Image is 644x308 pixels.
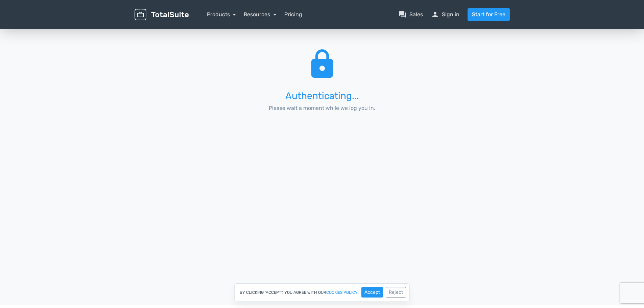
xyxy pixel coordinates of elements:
[256,91,388,101] h3: Authenticating...
[386,287,406,298] button: Reject
[468,8,510,21] a: Start for Free
[399,10,407,19] span: question_answer
[284,10,302,19] a: Pricing
[256,104,388,112] p: Please wait a moment while we log you in.
[207,11,236,18] a: Products
[306,47,338,82] span: lock
[431,10,459,19] a: personSign in
[326,290,358,294] a: cookies policy
[135,9,189,21] img: TotalSuite for WordPress
[399,10,423,19] a: question_answerSales
[431,10,439,19] span: person
[244,11,276,18] a: Resources
[234,283,410,301] div: By clicking "Accept", you agree with our .
[361,287,383,298] button: Accept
